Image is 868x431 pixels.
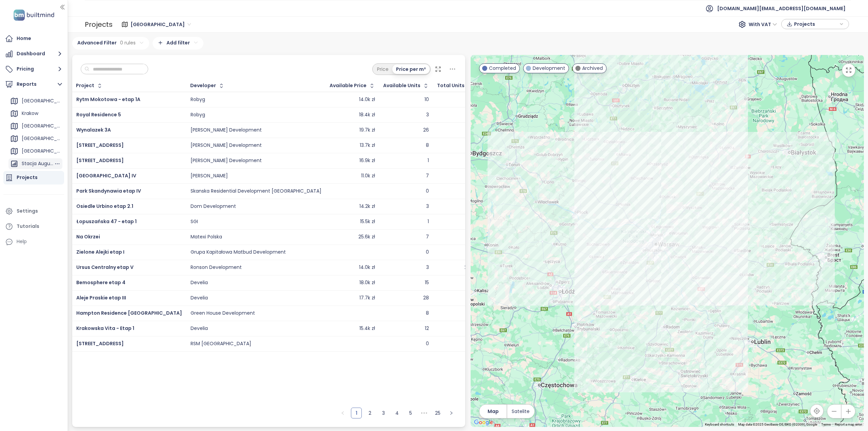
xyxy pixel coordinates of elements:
li: 3 [378,408,389,418]
div: [GEOGRAPHIC_DATA] [22,97,61,105]
div: 3 [426,265,429,271]
div: Develia [191,280,208,286]
a: Ursus Centralny etap V [76,264,134,271]
span: ••• [419,408,430,418]
div: Total Units [437,83,465,88]
span: Royal Residence 5 [76,111,121,118]
a: [STREET_ADDRESS] [76,142,124,149]
a: 5 [406,408,416,418]
a: Hampton Residence [GEOGRAPHIC_DATA] [76,310,182,316]
div: Skanska Residential Development [GEOGRAPHIC_DATA] [191,188,321,194]
div: Add filter [153,37,203,50]
div: Robyg [191,97,205,103]
a: 25 [433,408,443,418]
li: Previous Page [337,408,348,418]
div: 0 [426,249,429,255]
span: Archived [582,64,603,72]
div: Tutorials [17,222,39,231]
div: 14.0k zł [359,265,375,271]
div: Developer [190,83,216,88]
a: Park Skandynawia etap IV [76,188,141,194]
button: left [337,408,348,418]
li: 1 [351,408,362,418]
div: Stacja Augustów [8,158,62,169]
div: Advanced Filter [72,37,149,50]
div: 10 [425,97,429,103]
a: Krakowska Vita - Etap 1 [76,325,134,332]
button: Dashboard [3,47,64,61]
a: Wynalazek 3A [76,126,111,133]
a: Rytm Mokotowa - etap 1A [76,96,140,103]
div: Price [373,64,392,74]
div: Grupa Kapitałowa Matbud Development [191,249,286,255]
div: Krakow [8,108,62,119]
div: Ronson Development [191,265,242,271]
a: [STREET_ADDRESS] [76,157,124,164]
div: 282 [465,265,473,271]
li: 25 [432,408,443,418]
div: [GEOGRAPHIC_DATA] [8,96,62,106]
span: left [341,411,345,415]
a: 3 [378,408,389,418]
div: button [785,19,845,29]
div: 15.4k zł [359,326,375,332]
a: Zielone Alejki etap I [76,249,124,255]
a: Tutorials [3,220,64,233]
div: Project [76,83,94,88]
div: [GEOGRAPHIC_DATA] [8,121,62,132]
div: Available Units [383,83,420,88]
div: 15.5k zł [360,219,375,225]
a: Open this area in Google Maps (opens a new window) [472,418,495,427]
div: [GEOGRAPHIC_DATA] [8,146,62,157]
div: Dom Development [191,203,236,210]
span: Bemosphere etap 4 [76,279,125,286]
div: Help [3,235,64,249]
span: right [449,411,453,415]
span: [STREET_ADDRESS] [76,340,124,347]
div: 18.4k zł [359,112,375,118]
div: 0 [426,341,429,347]
a: Terms (opens in new tab) [821,423,831,426]
div: 15 [425,280,429,286]
div: Robyg [191,112,205,118]
div: 7 [426,234,429,240]
span: Map data ©2025 GeoBasis-DE/BKG (©2009), Google [738,423,817,426]
div: Home [17,34,31,43]
div: [GEOGRAPHIC_DATA] [22,147,61,155]
div: Projects [85,18,113,31]
div: 1 [428,158,429,164]
span: Projects [794,19,838,29]
li: 2 [364,408,375,418]
div: [GEOGRAPHIC_DATA] [8,133,62,144]
div: 16.9k zł [359,158,375,164]
div: 1 [428,219,429,225]
a: 4 [392,408,402,418]
span: Warszawa [131,19,191,30]
button: Satelite [507,405,534,418]
span: Satelite [512,408,530,415]
div: Krakow [22,109,38,118]
div: Develia [191,295,208,301]
a: Łopuszańska 47 - etap 1 [76,218,137,225]
button: right [446,408,457,418]
div: [PERSON_NAME] Development [191,127,262,133]
div: Price per m² [392,64,430,74]
div: SGI [191,219,198,225]
button: Map [479,405,507,418]
div: 3 [426,112,429,118]
div: Stacja Augustów [22,159,54,168]
div: 8 [426,142,429,149]
li: Next Page [446,408,457,418]
div: 25.6k zł [358,234,375,240]
div: Settings [17,207,38,215]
